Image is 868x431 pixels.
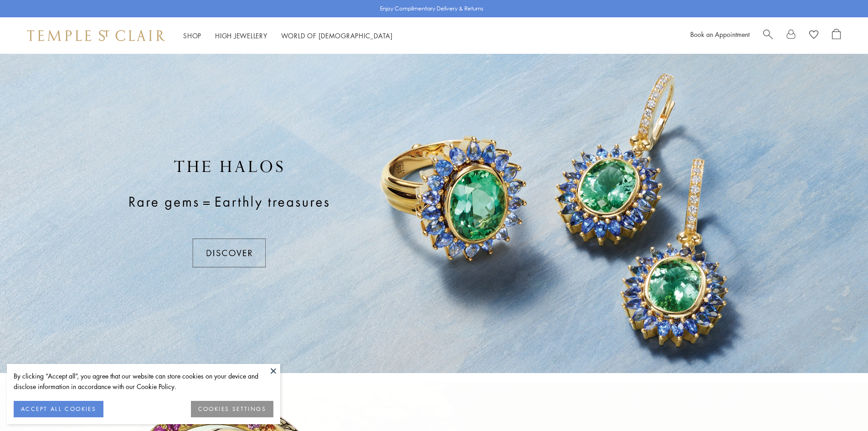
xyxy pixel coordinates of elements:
p: Enjoy Complimentary Delivery & Returns [380,4,483,13]
nav: Main navigation [183,30,393,42]
a: Open Shopping Bag [832,29,841,42]
a: View Wishlist [809,29,818,42]
a: Book an Appointment [690,30,750,39]
a: Search [763,29,773,42]
a: High JewelleryHigh Jewellery [215,31,267,40]
button: COOKIES SETTINGS [191,401,273,417]
a: World of [DEMOGRAPHIC_DATA]World of [DEMOGRAPHIC_DATA] [281,31,393,40]
a: ShopShop [183,31,201,40]
div: By clicking “Accept all”, you agree that our website can store cookies on your device and disclos... [14,371,273,392]
img: Temple St. Clair [27,30,165,41]
button: ACCEPT ALL COOKIES [14,401,103,417]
